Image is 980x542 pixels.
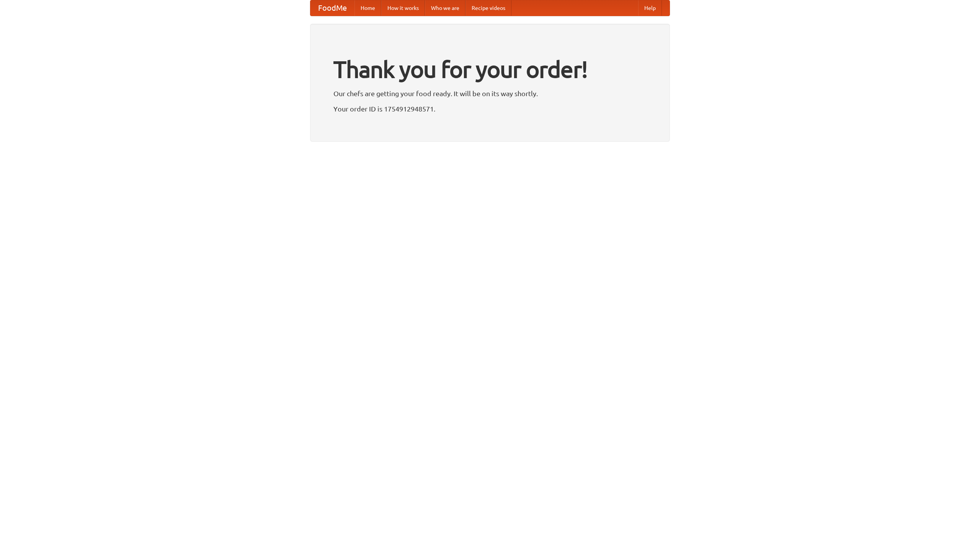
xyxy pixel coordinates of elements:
a: Who we are [425,0,465,16]
a: FoodMe [310,0,354,16]
a: Home [354,0,381,16]
p: Your order ID is 1754912948571. [333,103,647,115]
a: Recipe videos [465,0,511,16]
a: Help [638,0,662,16]
h1: Thank you for your order! [333,51,647,88]
a: How it works [381,0,425,16]
p: Our chefs are getting your food ready. It will be on its way shortly. [333,88,647,99]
